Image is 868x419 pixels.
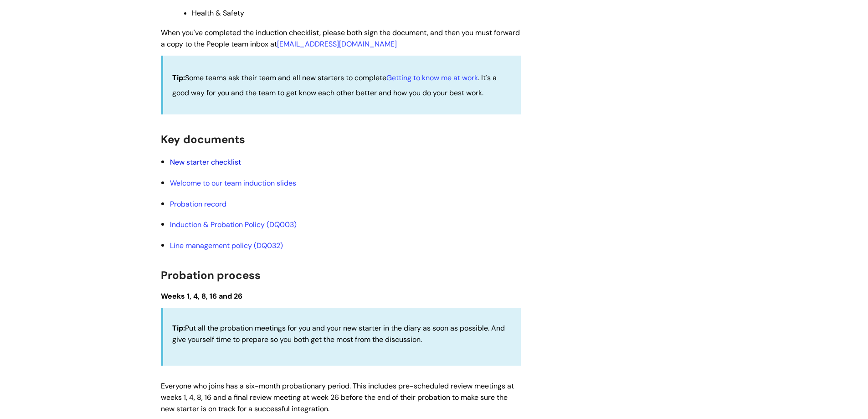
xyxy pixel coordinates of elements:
a: Welcome to our team induction slides [170,178,296,188]
strong: Tip: [172,323,185,333]
a: Induction & Probation Policy (DQ003) [170,220,297,229]
span: Key documents [161,132,245,146]
span: When you've completed the induction checklist, please both sign the document, and then you must f... [161,28,520,49]
a: Line management policy (DQ032) [170,241,283,250]
a: Probation record [170,199,226,209]
a: New starter checklist [170,157,241,167]
a: [EMAIL_ADDRESS][DOMAIN_NAME] [277,39,397,49]
span: Weeks 1, 4, 8, 16 and 26 [161,291,242,301]
span: Everyone who joins has a six-month probationary period. This includes pre-scheduled review meetin... [161,381,514,414]
span: Probation process [161,268,261,282]
span: Some teams ask their team and all new starters to complete . It's a good way for you and the team... [172,73,497,97]
strong: Tip: [172,73,185,83]
span: Put all the probation meetings for you and your new starter in the diary as soon as possible. And... [172,323,505,344]
span: Health & Safety [192,8,244,18]
a: Getting to know me at work [386,73,478,83]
